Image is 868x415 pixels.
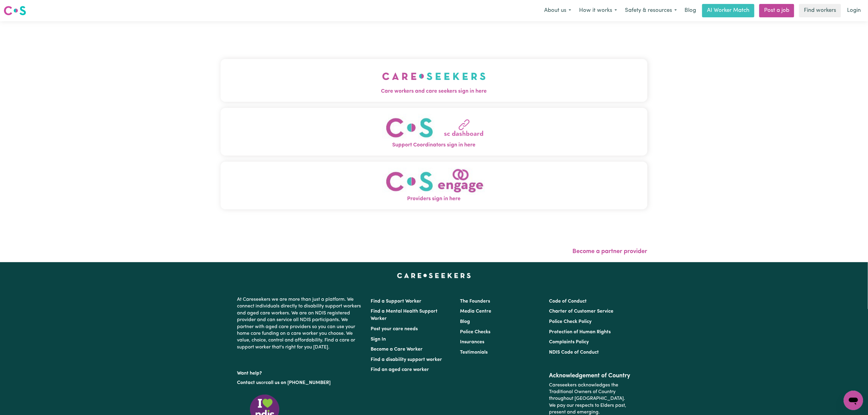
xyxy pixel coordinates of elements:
[844,391,863,410] iframe: Button to launch messaging window, conversation in progress
[237,368,364,377] p: Want help?
[549,299,587,304] a: Code of Conduct
[371,337,386,342] a: Sign In
[4,5,26,16] img: Careseekers logo
[460,330,490,334] a: Police Checks
[221,108,647,156] button: Support Coordinators sign in here
[237,377,364,389] p: or
[549,309,613,314] a: Charter of Customer Service
[221,162,647,209] button: Providers sign in here
[460,309,491,314] a: Media Centre
[549,340,589,345] a: Complaints Policy
[237,380,261,385] a: Contact us
[575,4,621,17] button: How it works
[621,4,681,17] button: Safety & resources
[759,4,794,17] a: Post a job
[266,380,331,385] a: call us on [PHONE_NUMBER]
[237,294,364,353] p: At Careseekers we are more than just a platform. We connect individuals directly to disability su...
[371,347,423,352] a: Become a Care Worker
[371,299,422,304] a: Find a Support Worker
[397,273,471,278] a: Careseekers home page
[549,372,631,379] h2: Acknowledgement of Country
[371,309,438,321] a: Find a Mental Health Support Worker
[221,195,647,203] span: Providers sign in here
[549,330,611,334] a: Protection of Human Rights
[549,350,599,355] a: NDIS Code of Conduct
[843,4,864,17] a: Login
[221,87,647,95] span: Care workers and care seekers sign in here
[371,357,442,362] a: Find a disability support worker
[702,4,754,17] a: AI Worker Match
[460,340,484,345] a: Insurances
[221,141,647,149] span: Support Coordinators sign in here
[371,367,429,372] a: Find an aged care worker
[4,4,26,18] a: Careseekers logo
[460,319,470,324] a: Blog
[573,249,647,255] a: Become a partner provider
[681,4,700,17] a: Blog
[460,299,490,304] a: The Founders
[549,319,592,324] a: Police Check Policy
[799,4,841,17] a: Find workers
[371,327,418,331] a: Post your care needs
[540,4,575,17] button: About us
[221,59,647,101] button: Care workers and care seekers sign in here
[460,350,488,355] a: Testimonials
